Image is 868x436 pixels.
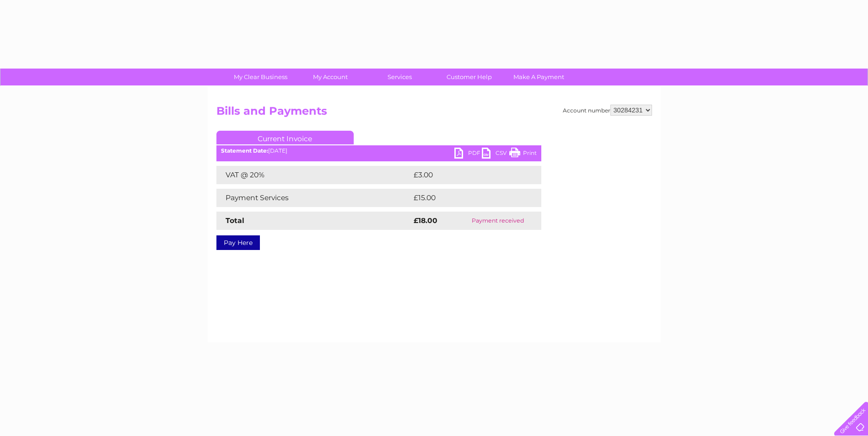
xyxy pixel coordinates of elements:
strong: £18.00 [414,216,437,225]
a: My Clear Business [223,69,298,85]
td: £3.00 [411,166,520,184]
a: PDF [454,148,482,161]
td: £15.00 [411,189,522,207]
div: [DATE] [216,148,541,154]
a: Print [509,148,537,161]
a: Current Invoice [216,131,354,144]
a: Customer Help [431,69,507,85]
a: My Account [292,69,368,85]
td: VAT @ 20% [216,166,411,184]
strong: Total [226,216,244,225]
div: Account number [563,105,652,116]
a: Services [362,69,437,85]
td: Payment received [454,212,541,230]
a: CSV [482,148,509,161]
td: Payment Services [216,189,411,207]
h2: Bills and Payments [216,105,652,122]
b: Statement Date: [221,147,268,154]
a: Pay Here [216,235,260,250]
a: Make A Payment [501,69,577,85]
